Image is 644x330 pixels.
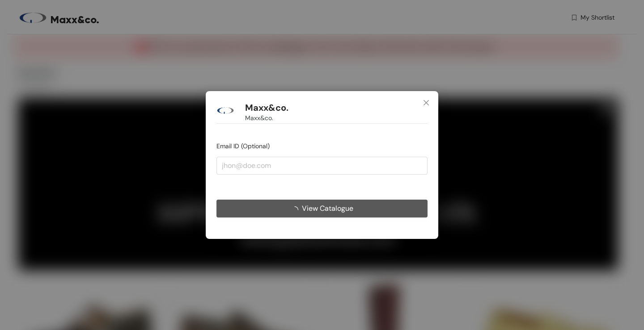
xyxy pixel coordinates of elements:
[291,206,302,213] span: loading
[216,102,234,120] img: Buyer Portal
[423,99,430,106] span: close
[216,200,428,217] button: View Catalogue
[216,157,428,175] input: jhon@doe.com
[245,102,288,113] h1: Maxx&co.
[216,142,270,150] span: Email ID (Optional)
[245,113,273,123] span: Maxx&co.
[302,203,353,214] span: View Catalogue
[414,91,438,115] button: Close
